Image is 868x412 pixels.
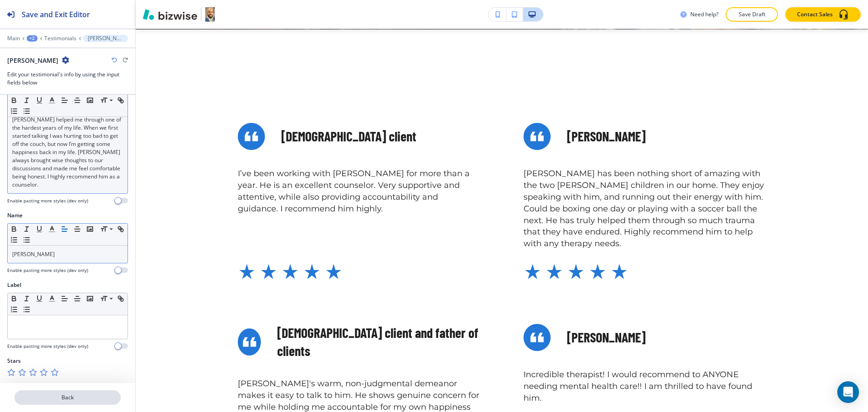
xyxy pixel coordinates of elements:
img: Bizwise Logo [143,9,197,20]
button: Save Draft [726,7,778,22]
p: [PERSON_NAME] has been nothing short of amazing with the two [PERSON_NAME] children in our home. ... [524,168,766,250]
p: Save Draft [737,10,766,19]
h2: [PERSON_NAME] [7,56,58,65]
p: Contact Sales [797,10,833,19]
button: [PERSON_NAME] [83,35,128,42]
h4: Enable pasting more styles (dev only) [7,343,88,350]
p: [PERSON_NAME] [88,35,123,42]
h4: Enable pasting more styles (dev only) [7,267,88,274]
p: [PERSON_NAME] [12,250,123,258]
p: Back [15,393,120,402]
h3: Need help? [690,10,718,19]
button: +2 [27,35,38,42]
h2: Label [7,281,21,289]
p: [PERSON_NAME] [567,127,646,145]
h2: Name [7,211,23,220]
p: [PERSON_NAME] [567,328,646,346]
img: Your Logo [205,7,215,22]
button: Back [14,390,121,405]
p: [DEMOGRAPHIC_DATA] client [281,127,416,145]
p: Incredible therapist! I would recommend to ANYONE needing mental health care!! I am thrilled to h... [524,369,766,404]
div: Open Intercom Messenger [837,381,859,403]
p: [DEMOGRAPHIC_DATA] client and father of clients [277,324,480,360]
p: I’ve been working with [PERSON_NAME] for more than a year. He is an excellent counselor. Very sup... [238,168,480,215]
p: [PERSON_NAME] helped me through one of the hardest years of my life. When we first started talkin... [12,116,123,189]
h4: Enable pasting more styles (dev only) [7,197,88,204]
button: Testimonials [44,35,76,42]
button: Contact Sales [785,7,861,22]
h3: Edit your testimonial's info by using the input fields below [7,70,128,87]
button: Main [7,35,20,42]
h2: Stars [7,357,21,365]
h2: Save and Exit Editor [22,9,90,20]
